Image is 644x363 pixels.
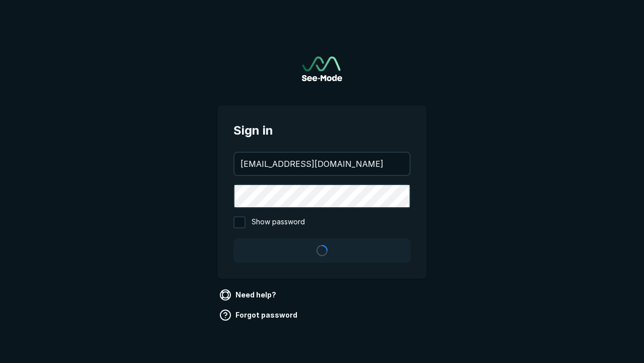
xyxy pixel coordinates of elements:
span: Show password [252,216,305,228]
a: Go to sign in [302,56,342,81]
img: See-Mode Logo [302,56,342,81]
span: Sign in [233,122,411,140]
input: your@email.com [234,153,410,175]
a: Forgot password [217,307,301,323]
a: Need help? [217,287,280,303]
